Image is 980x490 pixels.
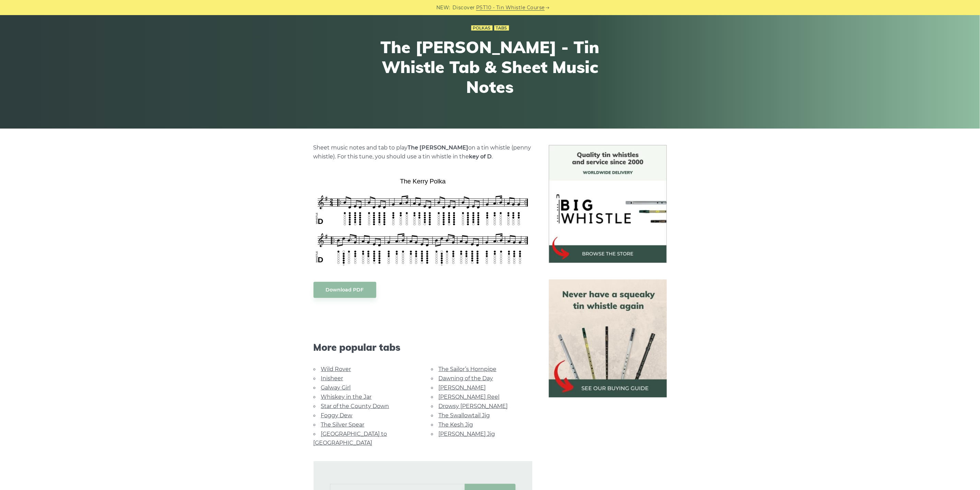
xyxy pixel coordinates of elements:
[439,366,497,372] a: The Sailor’s Hornpipe
[549,145,667,263] img: BigWhistle Tin Whistle Store
[439,403,508,409] a: Drowsy [PERSON_NAME]
[314,342,532,353] span: More popular tabs
[321,421,365,428] a: The Silver Spear
[476,4,545,12] a: PST10 - Tin Whistle Course
[549,279,667,397] img: tin whistle buying guide
[321,366,351,372] a: Wild Rover
[321,375,343,382] a: Inisheer
[436,4,450,12] span: NEW:
[314,282,376,298] a: Download PDF
[469,153,492,160] strong: key of D
[314,431,387,446] a: [GEOGRAPHIC_DATA] to [GEOGRAPHIC_DATA]
[314,143,532,161] p: Sheet music notes and tab to play on a tin whistle (penny whistle). For this tune, you should use...
[439,431,495,437] a: [PERSON_NAME] Jig
[408,144,469,151] strong: The [PERSON_NAME]
[321,394,372,400] a: Whiskey in the Jar
[321,403,389,409] a: Star of the County Down
[471,25,493,31] a: Polkas
[439,384,486,391] a: [PERSON_NAME]
[439,394,500,400] a: [PERSON_NAME] Reel
[321,412,353,419] a: Foggy Dew
[439,421,473,428] a: The Kesh Jig
[314,175,532,268] img: The Kerry Polka Tin Whistle Tab & Sheet Music
[439,375,493,382] a: Dawning of the Day
[439,412,490,419] a: The Swallowtail Jig
[321,384,351,391] a: Galway Girl
[452,4,475,12] span: Discover
[494,25,509,31] a: Tabs
[364,37,616,97] h1: The [PERSON_NAME] - Tin Whistle Tab & Sheet Music Notes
